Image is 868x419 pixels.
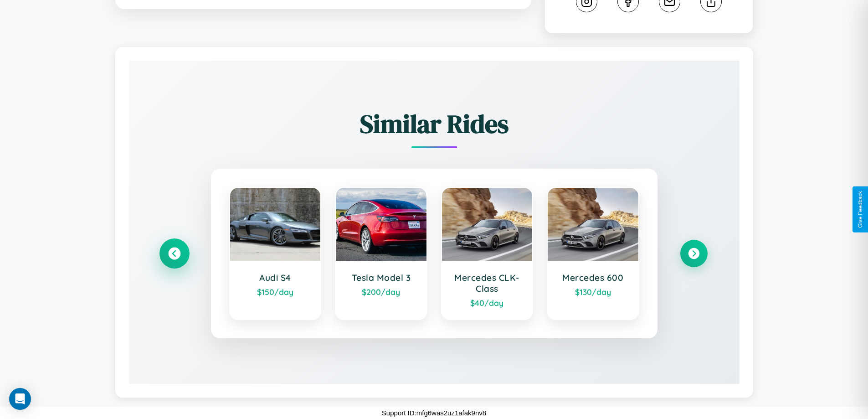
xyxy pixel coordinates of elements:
h3: Mercedes 600 [557,272,629,283]
h3: Audi S4 [239,272,312,283]
div: Give Feedback [857,191,863,228]
a: Mercedes CLK-Class$40/day [441,187,534,320]
div: $ 200 /day [345,287,417,297]
a: Mercedes 600$130/day [547,187,639,320]
h3: Tesla Model 3 [345,272,417,283]
p: Support ID: mfg6was2uz1afak9nv8 [382,407,486,419]
div: $ 130 /day [557,287,629,297]
h3: Mercedes CLK-Class [451,272,524,294]
h2: Similar Rides [161,106,708,141]
a: Tesla Model 3$200/day [335,187,427,320]
div: $ 40 /day [451,298,524,308]
div: Open Intercom Messenger [9,388,31,410]
div: $ 150 /day [239,287,312,297]
a: Audi S4$150/day [229,187,322,320]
